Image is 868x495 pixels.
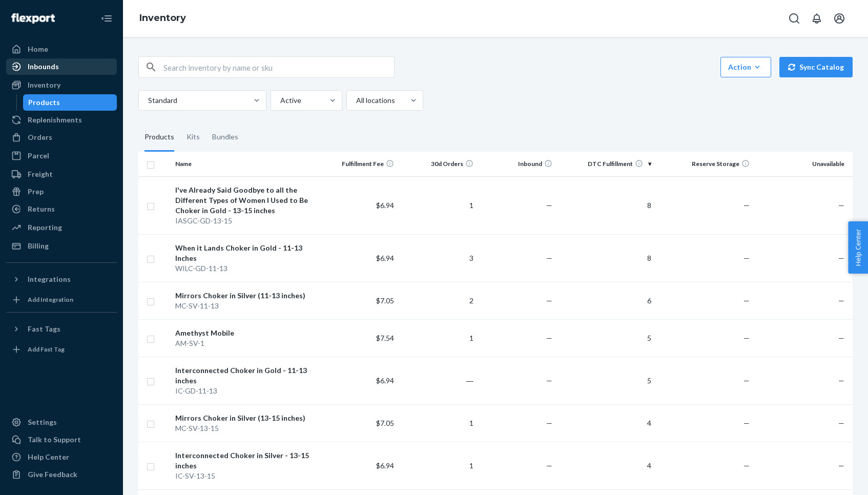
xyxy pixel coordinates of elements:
[28,324,60,334] div: Fast Tags
[131,4,194,33] ol: breadcrumbs
[546,201,552,210] span: —
[319,152,398,176] th: Fulfillment Fee
[175,263,315,274] div: WILC-GD-11-13
[28,452,69,462] div: Help Center
[28,187,44,197] div: Prep
[28,435,81,445] div: Talk to Support
[28,417,57,427] div: Settings
[720,57,771,77] button: Action
[279,95,280,106] input: Active
[398,357,477,404] td: ―
[28,169,53,179] div: Freight
[848,221,868,274] button: Help Center
[376,334,394,342] span: $7.54
[743,334,750,342] span: —
[376,376,394,385] span: $6.94
[546,461,552,470] span: —
[743,296,750,305] span: —
[743,419,750,427] span: —
[6,183,117,200] a: Prep
[175,328,315,338] div: Amethyst Mobile
[355,95,356,106] input: All locations
[398,176,477,234] td: 1
[139,12,186,24] a: Inventory
[175,471,315,481] div: IC-SV-13-15
[171,152,319,176] th: Name
[829,8,850,29] button: Open account menu
[175,450,315,471] div: Interconnected Choker in Silver - 13-15 inches
[28,151,49,161] div: Parcel
[754,152,853,176] th: Unavailable
[398,319,477,357] td: 1
[398,442,477,489] td: 1
[743,254,750,262] span: —
[838,254,844,262] span: —
[28,345,65,354] div: Add Fast Tag
[556,357,655,404] td: 5
[655,152,754,176] th: Reserve Storage
[478,152,556,176] th: Inbound
[28,97,60,108] div: Products
[743,376,750,385] span: —
[6,271,117,287] button: Integrations
[6,166,117,182] a: Freight
[6,466,117,483] button: Give Feedback
[6,148,117,164] a: Parcel
[6,201,117,217] a: Returns
[838,419,844,427] span: —
[28,61,59,72] div: Inbounds
[175,291,315,301] div: Mirrors Choker in Silver (11-13 inches)
[779,57,853,77] button: Sync Catalog
[376,201,394,210] span: $6.94
[6,431,117,448] a: Talk to Support
[28,241,49,251] div: Billing
[556,404,655,442] td: 4
[175,216,315,226] div: IASGC-GD-13-15
[398,404,477,442] td: 1
[398,234,477,282] td: 3
[28,295,73,304] div: Add Integration
[28,204,55,214] div: Returns
[175,301,315,311] div: MC-SV-11-13
[175,423,315,434] div: MC-SV-13-15
[11,13,55,24] img: Flexport logo
[556,282,655,319] td: 6
[784,8,804,29] button: Open Search Box
[556,234,655,282] td: 8
[6,238,117,254] a: Billing
[28,274,71,284] div: Integrations
[546,334,552,342] span: —
[838,461,844,470] span: —
[556,319,655,357] td: 5
[6,112,117,128] a: Replenishments
[6,414,117,430] a: Settings
[175,365,315,386] div: Interconnected Choker in Gold - 11-13 inches
[6,219,117,236] a: Reporting
[28,44,48,54] div: Home
[556,152,655,176] th: DTC Fulfillment
[28,222,62,233] div: Reporting
[376,296,394,305] span: $7.05
[546,254,552,262] span: —
[28,132,52,142] div: Orders
[838,376,844,385] span: —
[6,41,117,57] a: Home
[556,442,655,489] td: 4
[28,115,82,125] div: Replenishments
[28,80,60,90] div: Inventory
[6,129,117,146] a: Orders
[23,94,117,111] a: Products
[728,62,763,72] div: Action
[376,419,394,427] span: $7.05
[398,152,477,176] th: 30d Orders
[147,95,148,106] input: Standard
[6,321,117,337] button: Fast Tags
[546,376,552,385] span: —
[838,334,844,342] span: —
[96,8,117,29] button: Close Navigation
[376,254,394,262] span: $6.94
[556,176,655,234] td: 8
[212,123,238,152] div: Bundles
[838,296,844,305] span: —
